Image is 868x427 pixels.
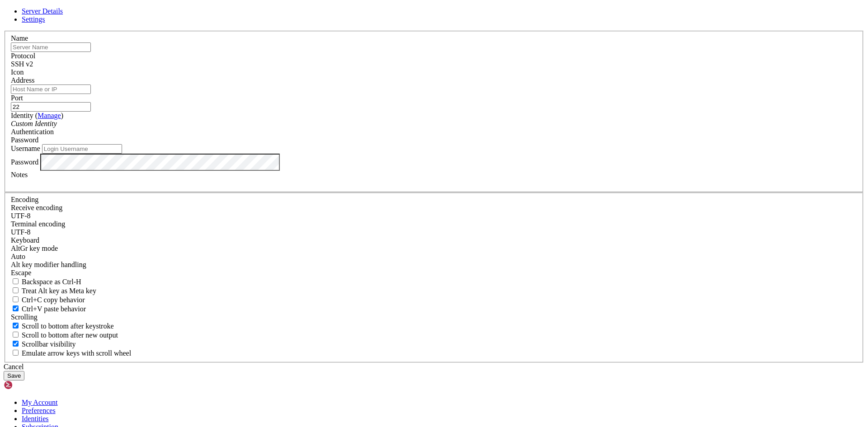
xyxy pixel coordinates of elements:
[22,340,76,348] span: Scrollbar visibility
[11,158,38,165] label: Password
[22,349,131,357] span: Emulate arrow keys with scroll wheel
[11,228,857,236] div: UTF-8
[7,80,101,88] span: Comprehensive SFTP Client:
[13,332,19,338] input: Scroll to bottom after new output
[4,73,750,80] x-row: * Work on multiple sessions, automate your SSH commands, and establish connections with just a si...
[11,228,31,236] span: UTF-8
[22,415,49,422] a: Identities
[22,305,86,313] span: Ctrl+V paste behavior
[11,120,857,128] div: Custom Identity
[22,296,85,304] span: Ctrl+C copy behavior
[7,65,105,72] span: Seamless Server Management:
[11,340,76,348] label: The vertical scrollbar mode.
[11,331,118,339] label: Scroll to bottom after new output.
[7,88,108,95] span: Remote Desktop Capabilities:
[7,73,80,80] span: Advanced SSH Client:
[11,34,28,42] label: Name
[11,94,23,102] label: Port
[11,52,35,60] label: Protocol
[11,305,86,313] label: Ctrl+V pastes if true, sends ^V to host if false. Ctrl+Shift+V sends ^V to host if true, pastes i...
[11,171,28,178] label: Notes
[11,322,114,330] label: Whether to scroll to the bottom on any keystroke.
[11,196,38,203] label: Encoding
[38,112,61,119] a: Manage
[13,341,19,347] input: Scrollbar visibility
[11,145,40,152] label: Username
[7,96,83,103] span: Mobile Compatibility:
[42,144,122,154] input: Login Username
[177,65,228,72] span: https://shellngn.com/cloud/
[13,305,19,311] input: Ctrl+V paste behavior
[4,134,235,141] span: To get started, please use the left side bar to add your server.
[11,253,857,261] div: Auto
[11,287,96,295] label: Whether the Alt key acts as a Meta key or as a distinct Alt key.
[11,253,25,260] span: Auto
[4,142,7,150] div: (0, 18)
[4,65,750,73] x-row: * Whether you're using or , enjoy the convenience of managing your servers from anywhere.
[11,128,54,136] label: Authentication
[11,220,65,228] label: The default terminal encoding. ISO-2022 enables character map translations (like graphics maps). ...
[11,236,39,244] label: Keyboard
[4,371,24,380] button: Save
[13,278,19,284] input: Backspace as Ctrl-H
[11,269,857,277] div: Escape
[4,96,750,103] x-row: * Experience the same robust functionality and convenience on your mobile devices, for seamless s...
[11,244,58,252] label: Set the expected encoding for data received from the host. If the encodings do not match, visual ...
[11,269,31,277] span: Escape
[11,84,91,94] input: Host Name or IP
[13,287,19,293] input: Treat Alt key as Meta key
[11,204,62,211] label: Set the expected encoding for data received from the host. If the encodings do not match, visual ...
[22,407,56,414] a: Preferences
[13,350,19,356] input: Emulate arrow keys with scroll wheel
[11,68,24,76] label: Icon
[11,349,131,357] label: When using the alternative screen buffer, and DECCKM (Application Cursor Keys) is active, mouse w...
[11,120,57,127] i: Custom Identity
[4,34,750,42] x-row: Shellngn is a web-based SSH client that allows you to connect to your servers from anywhere witho...
[4,119,750,127] x-row: More information at:
[13,296,19,302] input: Ctrl+C copy behavior
[11,261,86,268] label: Controls how the Alt key is handled. Escape: Send an ESC prefix. 8-Bit: Add 128 to the typed char...
[11,102,91,112] input: Port Number
[11,42,91,52] input: Server Name
[11,296,85,304] label: Ctrl-C copies if true, send ^C to host if false. Ctrl-Shift-C sends ^C to host if true, copies if...
[22,278,81,286] span: Backspace as Ctrl-H
[22,331,118,339] span: Scroll to bottom after new output
[11,212,31,220] span: UTF-8
[4,4,76,11] span: Welcome to Shellngn!
[11,60,33,68] span: SSH v2
[22,399,58,406] a: My Account
[13,323,19,328] input: Scroll to bottom after keystroke
[22,322,114,330] span: Scroll to bottom after keystroke
[4,363,864,371] div: Cancel
[11,60,857,68] div: SSH v2
[11,313,38,321] label: Scrolling
[4,19,87,26] span: This is a demo session.
[11,136,38,144] span: Password
[22,15,45,23] a: Settings
[35,112,63,119] span: ( )
[235,65,311,72] span: https://shellngn.com/pro-docker/
[11,136,857,144] div: Password
[22,287,96,295] span: Treat Alt key as Meta key
[11,278,81,286] label: If true, the backspace should send BS ('\x08', aka ^H). Otherwise the backspace key should send '...
[11,212,857,220] div: UTF-8
[4,380,56,389] img: Shellngn
[11,76,34,84] label: Address
[4,88,750,96] x-row: * Take full control of your remote servers using our RDP or VNC from your browser.
[4,80,750,88] x-row: * Enjoy easy management of files and folders, swift data transfers, and the ability to edit your ...
[4,42,750,50] x-row: It also has a full-featured SFTP client, remote desktop with RDP and VNC, and more.
[11,112,63,119] label: Identity
[22,7,63,15] a: Server Details
[76,119,141,126] span: https://shellngn.com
